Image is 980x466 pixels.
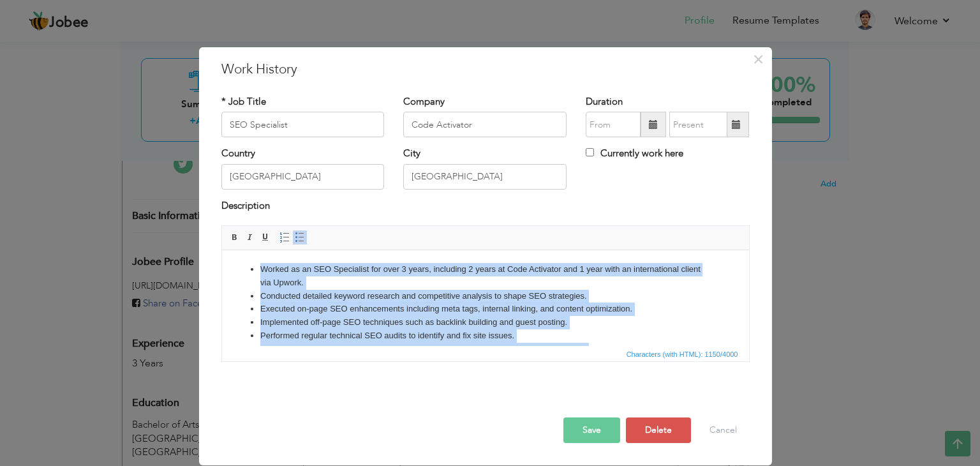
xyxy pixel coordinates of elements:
iframe: Rich Text Editor, workEditor [222,250,749,346]
input: Present [669,112,727,137]
label: Duration [586,95,623,109]
a: Bold [228,230,242,244]
div: Statistics [624,349,742,360]
li: Collaborated with content creators to produce SEO-optimized blog posts and web pages. [38,93,489,106]
h3: Work History [221,60,750,79]
button: Cancel [697,417,750,443]
span: Characters (with HTML): 1150/4000 [624,349,741,360]
label: City [403,147,420,160]
label: * Job Title [221,95,266,109]
label: Country [221,147,255,160]
button: Delete [626,417,691,443]
a: Insert/Remove Numbered List [278,230,292,244]
label: Description [221,199,270,213]
a: Italic [243,230,257,244]
input: Currently work here [586,148,594,156]
a: Underline [258,230,272,244]
input: From [586,112,641,137]
button: Save [563,417,620,443]
span: × [753,48,764,71]
button: Close [748,49,769,70]
a: Insert/Remove Bulleted List [293,230,307,244]
label: Currently work here [586,147,683,160]
label: Company [403,95,445,109]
